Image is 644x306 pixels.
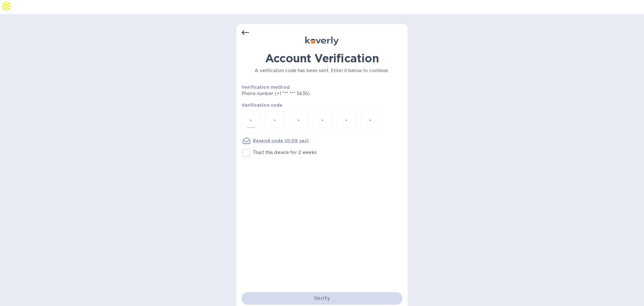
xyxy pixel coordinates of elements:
p: A verification code has been sent. Enter it below to continue. [241,67,402,74]
u: Resend code (0:09 sec) [253,138,309,143]
b: Verification method [241,85,290,90]
h1: Account Verification [241,52,402,65]
p: Verification code [241,102,402,108]
p: Trust this device for 2 weeks [253,149,317,156]
p: Phone number (+1 *** *** 5636) [241,90,358,97]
